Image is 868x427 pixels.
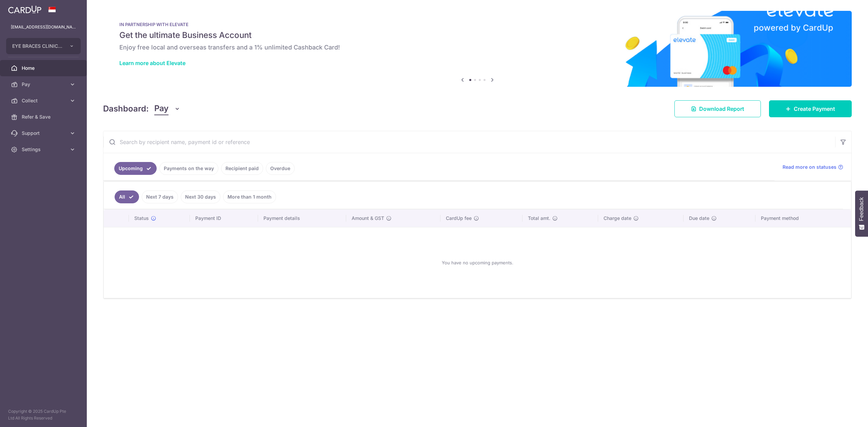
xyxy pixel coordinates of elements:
[115,190,139,203] a: All
[103,11,852,87] img: Renovation banner
[783,164,836,170] span: Read more on statuses
[181,190,220,203] a: Next 30 days
[142,190,178,203] a: Next 7 days
[794,105,835,113] span: Create Payment
[855,190,868,237] button: Feedback - Show survey
[674,100,761,117] a: Download Report
[119,30,835,41] h5: Get the ultimate Business Account
[22,114,66,120] span: Refer & Save
[12,43,62,49] span: EYE BRACES CLINIC PTE. LTD.
[103,131,835,153] input: Search by recipient name, payment id or reference
[103,103,149,115] h4: Dashboard:
[119,60,185,66] a: Learn more about Elevate
[154,102,169,115] span: Pay
[112,233,843,292] div: You have no upcoming payments.
[6,38,81,54] button: EYE BRACES CLINIC PTE. LTD.
[223,190,276,203] a: More than 1 month
[22,65,66,72] span: Home
[8,5,41,14] img: CardUp
[783,164,843,170] a: Read more on statuses
[22,97,66,104] span: Collect
[119,22,835,27] p: IN PARTNERSHIP WITH ELEVATE
[11,24,76,30] p: [EMAIL_ADDRESS][DOMAIN_NAME]
[22,130,66,137] span: Support
[22,81,66,88] span: Pay
[22,146,66,153] span: Settings
[825,407,861,424] iframe: Opens a widget where you can find more information
[190,209,258,227] th: Payment ID
[604,215,631,222] span: Charge date
[114,162,157,175] a: Upcoming
[755,209,851,227] th: Payment method
[154,102,180,115] button: Pay
[528,215,550,222] span: Total amt.
[134,215,149,222] span: Status
[159,162,218,175] a: Payments on the way
[258,209,346,227] th: Payment details
[119,43,835,52] h6: Enjoy free local and overseas transfers and a 1% unlimited Cashback Card!
[352,215,384,222] span: Amount & GST
[699,105,744,113] span: Download Report
[266,162,295,175] a: Overdue
[221,162,263,175] a: Recipient paid
[689,215,709,222] span: Due date
[859,197,865,221] span: Feedback
[769,100,852,117] a: Create Payment
[446,215,472,222] span: CardUp fee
